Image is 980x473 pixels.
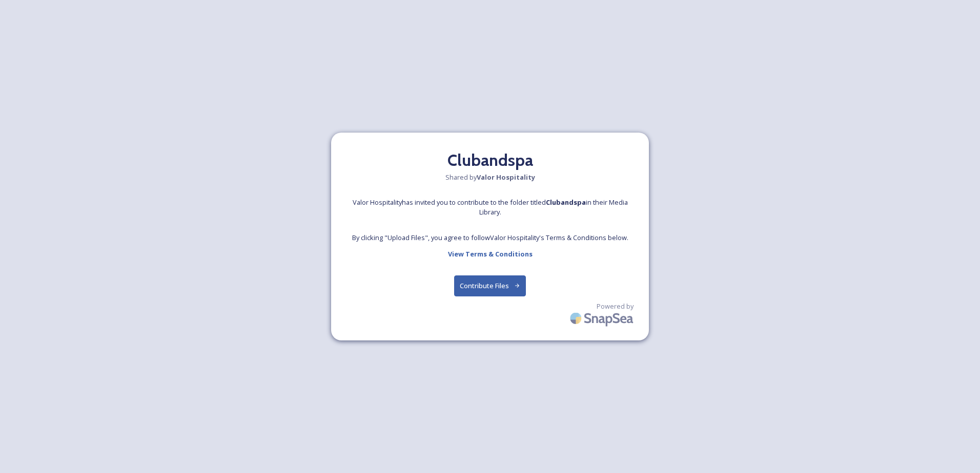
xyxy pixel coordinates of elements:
span: Valor Hospitality has invited you to contribute to the folder titled in their Media Library. [341,198,639,217]
span: By clicking "Upload Files", you agree to follow Valor Hospitality 's Terms & Conditions below. [352,233,628,243]
img: SnapSea Logo [567,306,639,330]
h2: Clubandspa [341,148,639,173]
strong: Valor Hospitality [477,173,535,182]
span: Powered by [597,302,634,311]
button: Contribute Files [454,275,526,296]
strong: View Terms & Conditions [448,249,533,259]
span: Shared by [445,173,535,182]
strong: Clubandspa [546,198,586,207]
a: View Terms & Conditions [448,248,533,260]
